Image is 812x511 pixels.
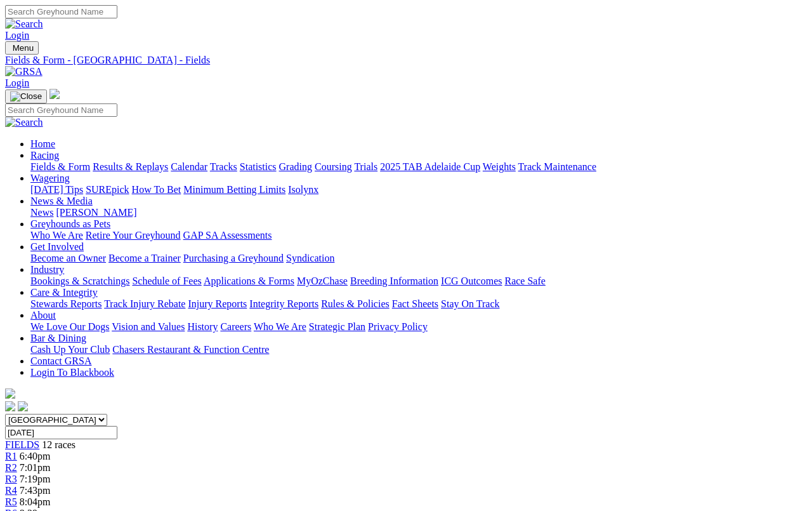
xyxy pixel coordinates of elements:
[187,321,218,332] a: History
[30,321,109,332] a: We Love Our Dogs
[30,161,807,173] div: Racing
[112,321,185,332] a: Vision and Values
[30,241,84,252] a: Get Involved
[30,344,807,355] div: Bar & Dining
[204,275,294,286] a: Applications & Forms
[309,321,365,332] a: Strategic Plan
[30,287,98,298] a: Care & Integrity
[30,184,807,196] div: Wagering
[30,367,114,378] a: Login To Blackbook
[13,43,34,53] span: Menu
[30,355,91,366] a: Contact GRSA
[20,451,51,461] span: 6:40pm
[5,55,807,66] a: Fields & Form - [GEOGRAPHIC_DATA] - Fields
[5,90,47,103] button: Toggle navigation
[183,184,285,195] a: Minimum Betting Limits
[321,298,390,309] a: Rules & Policies
[518,161,596,172] a: Track Maintenance
[240,161,277,172] a: Statistics
[380,161,480,172] a: 2025 TAB Adelaide Cup
[30,218,110,229] a: Greyhounds as Pets
[5,426,117,439] input: Select date
[5,462,17,473] a: R2
[5,77,29,88] a: Login
[441,298,499,309] a: Stay On Track
[30,310,56,321] a: About
[20,462,51,473] span: 7:01pm
[210,161,237,172] a: Tracks
[171,161,207,172] a: Calendar
[220,321,251,332] a: Careers
[30,230,83,241] a: Who We Are
[5,388,15,399] img: logo-grsa-white.png
[354,161,377,172] a: Trials
[108,253,181,263] a: Become a Trainer
[183,230,272,241] a: GAP SA Assessments
[18,401,28,411] img: twitter.svg
[30,230,807,241] div: Greyhounds as Pets
[30,298,101,309] a: Stewards Reports
[5,496,17,507] a: R5
[93,161,168,172] a: Results & Replays
[286,253,334,263] a: Syndication
[20,496,51,507] span: 8:04pm
[392,298,438,309] a: Fact Sheets
[112,344,269,355] a: Chasers Restaurant & Function Centre
[5,66,43,77] img: GRSA
[5,30,29,41] a: Login
[20,485,51,496] span: 7:43pm
[5,474,17,484] a: R3
[104,298,185,309] a: Track Injury Rebate
[30,275,807,287] div: Industry
[30,173,70,183] a: Wagering
[30,298,807,310] div: Care & Integrity
[279,161,312,172] a: Grading
[5,41,39,55] button: Toggle navigation
[30,253,807,264] div: Get Involved
[30,184,83,195] a: [DATE] Tips
[132,275,201,286] a: Schedule of Fees
[30,344,110,355] a: Cash Up Your Club
[5,117,43,128] img: Search
[5,5,117,18] input: Search
[288,184,318,195] a: Isolynx
[30,150,59,161] a: Racing
[56,207,136,218] a: [PERSON_NAME]
[30,196,93,206] a: News & Media
[30,333,86,343] a: Bar & Dining
[483,161,516,172] a: Weights
[30,138,55,149] a: Home
[504,275,545,286] a: Race Safe
[441,275,502,286] a: ICG Outcomes
[5,451,17,461] a: R1
[5,485,17,496] a: R4
[30,253,106,263] a: Become an Owner
[297,275,348,286] a: MyOzChase
[86,184,129,195] a: SUREpick
[30,161,90,172] a: Fields & Form
[183,253,284,263] a: Purchasing a Greyhound
[132,184,181,195] a: How To Bet
[5,401,15,411] img: facebook.svg
[5,103,117,117] input: Search
[249,298,318,309] a: Integrity Reports
[5,18,43,30] img: Search
[30,321,807,333] div: About
[30,207,807,218] div: News & Media
[30,207,53,218] a: News
[315,161,352,172] a: Coursing
[20,474,51,484] span: 7:19pm
[5,439,39,450] a: FIELDS
[30,264,64,275] a: Industry
[30,275,129,286] a: Bookings & Scratchings
[368,321,428,332] a: Privacy Policy
[188,298,247,309] a: Injury Reports
[10,91,42,102] img: Close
